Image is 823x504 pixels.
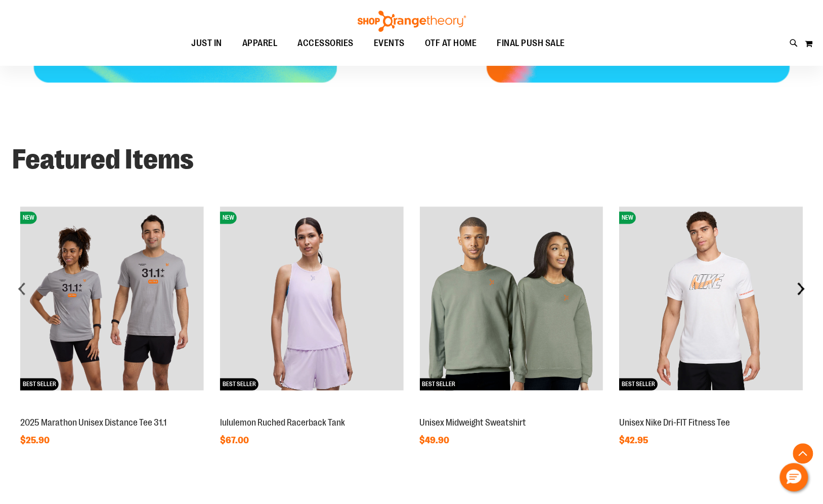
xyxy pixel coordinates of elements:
span: NEW [20,212,37,224]
a: Unisex Nike Dri-FIT Fitness TeeNEWBEST SELLER [619,406,803,414]
span: ACCESSORIES [297,32,354,55]
strong: Featured Items [12,144,194,175]
span: EVENTS [374,32,405,55]
img: lululemon Ruched Racerback Tank [220,206,404,390]
a: lululemon Ruched Racerback TankNEWBEST SELLER [220,406,404,414]
span: JUST IN [191,32,222,55]
span: FINAL PUSH SALE [497,32,565,55]
a: 2025 Marathon Unisex Distance Tee 31.1NEWBEST SELLER [20,406,204,414]
span: BEST SELLER [20,378,59,390]
a: APPAREL [232,32,288,55]
span: $25.90 [20,435,51,445]
div: prev [12,278,32,299]
a: Unisex Midweight SweatshirtBEST SELLER [419,406,603,414]
span: NEW [220,212,237,224]
span: BEST SELLER [419,378,458,390]
span: $49.90 [419,435,451,445]
a: ACCESSORIES [287,32,364,55]
a: lululemon Ruched Racerback Tank [220,417,345,428]
a: 2025 Marathon Unisex Distance Tee 31.1 [20,417,166,428]
img: Unisex Midweight Sweatshirt [419,206,603,390]
span: APPAREL [242,32,278,55]
a: EVENTS [364,32,415,55]
a: FINAL PUSH SALE [487,32,575,55]
div: next [791,278,811,299]
span: OTF AT HOME [425,32,477,55]
img: Shop Orangetheory [356,11,467,32]
a: OTF AT HOME [415,32,487,55]
a: JUST IN [181,32,232,55]
img: 2025 Marathon Unisex Distance Tee 31.1 [20,206,204,390]
button: Hello, have a question? Let’s chat. [779,463,808,491]
a: Unisex Nike Dri-FIT Fitness Tee [619,417,730,428]
span: BEST SELLER [220,378,258,390]
span: $67.00 [220,435,250,445]
span: BEST SELLER [619,378,658,390]
button: Back To Top [793,443,813,464]
img: Unisex Nike Dri-FIT Fitness Tee [619,206,803,390]
span: NEW [619,212,636,224]
a: Unisex Midweight Sweatshirt [419,417,526,428]
span: $42.95 [619,435,649,445]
